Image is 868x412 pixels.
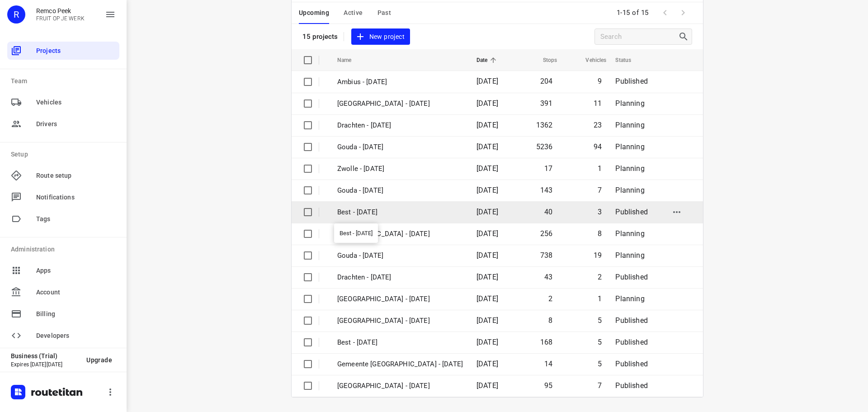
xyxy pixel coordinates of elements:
[337,272,463,283] p: Drachten - [DATE]
[678,31,692,42] div: Search
[476,381,498,390] span: [DATE]
[598,164,602,173] span: 1
[337,316,463,326] p: Gemeente Rotterdam - Thursday
[7,93,119,111] div: Vehicles
[615,55,643,66] span: Status
[544,273,552,281] span: 43
[302,33,338,41] p: 15 projects
[540,99,553,108] span: 391
[36,15,85,22] p: FRUIT OP JE WERK
[337,381,463,391] p: Gemeente Rotterdam - Tuesday
[598,77,602,85] span: 9
[615,99,644,108] span: Planning
[476,186,498,194] span: [DATE]
[476,251,498,260] span: [DATE]
[7,5,25,24] div: R
[337,55,363,66] span: Name
[337,251,463,261] p: Gouda - [DATE]
[615,338,648,346] span: Published
[476,121,498,129] span: [DATE]
[598,381,602,390] span: 7
[36,7,85,14] p: Remco Peek
[79,352,119,368] button: Upgrade
[531,55,557,66] span: Stops
[540,229,553,238] span: 256
[615,142,644,151] span: Planning
[615,251,644,260] span: Planning
[615,77,648,85] span: Published
[674,4,692,22] span: Next Page
[11,76,119,86] p: Team
[7,42,119,60] div: Projects
[536,142,553,151] span: 5236
[36,288,116,297] span: Account
[540,77,553,85] span: 204
[615,229,644,238] span: Planning
[540,251,553,260] span: 738
[337,77,463,87] p: Ambius - [DATE]
[476,55,500,66] span: Date
[548,316,552,325] span: 8
[540,338,553,346] span: 168
[598,294,602,303] span: 1
[344,7,363,19] span: Active
[36,309,116,319] span: Billing
[540,186,553,194] span: 143
[476,338,498,346] span: [DATE]
[598,186,602,194] span: 7
[476,99,498,108] span: [DATE]
[594,121,602,129] span: 23
[615,164,644,173] span: Planning
[7,210,119,228] div: Tags
[476,142,498,151] span: [DATE]
[615,208,648,216] span: Published
[11,150,119,159] p: Setup
[36,119,116,129] span: Drivers
[337,99,463,109] p: [GEOGRAPHIC_DATA] - [DATE]
[11,245,119,254] p: Administration
[337,185,463,196] p: Gouda - [DATE]
[598,338,602,346] span: 5
[7,261,119,279] div: Apps
[656,4,674,22] span: Previous Page
[536,121,553,129] span: 1362
[7,305,119,323] div: Billing
[476,360,498,368] span: [DATE]
[36,193,116,202] span: Notifications
[86,356,112,364] span: Upgrade
[337,359,463,369] p: Gemeente Rotterdam - Wednesday
[476,77,498,85] span: [DATE]
[476,273,498,281] span: [DATE]
[351,28,410,45] button: New project
[476,294,498,303] span: [DATE]
[615,360,648,368] span: Published
[7,115,119,133] div: Drivers
[598,229,602,238] span: 8
[476,208,498,216] span: [DATE]
[36,266,116,275] span: Apps
[598,360,602,368] span: 5
[337,164,463,174] p: Zwolle - [DATE]
[337,294,463,304] p: [GEOGRAPHIC_DATA] - [DATE]
[615,273,648,281] span: Published
[36,171,116,180] span: Route setup
[598,273,602,281] span: 2
[7,188,119,206] div: Notifications
[615,381,648,390] span: Published
[476,316,498,325] span: [DATE]
[598,316,602,325] span: 5
[337,229,463,239] p: [GEOGRAPHIC_DATA] - [DATE]
[7,283,119,301] div: Account
[574,55,606,66] span: Vehicles
[594,142,602,151] span: 94
[615,186,644,194] span: Planning
[476,229,498,238] span: [DATE]
[36,98,116,107] span: Vehicles
[613,3,652,23] span: 1-15 of 15
[476,164,498,173] span: [DATE]
[36,214,116,224] span: Tags
[337,120,463,131] p: Drachten - [DATE]
[598,208,602,216] span: 3
[600,30,678,44] input: Search projects
[36,46,116,56] span: Projects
